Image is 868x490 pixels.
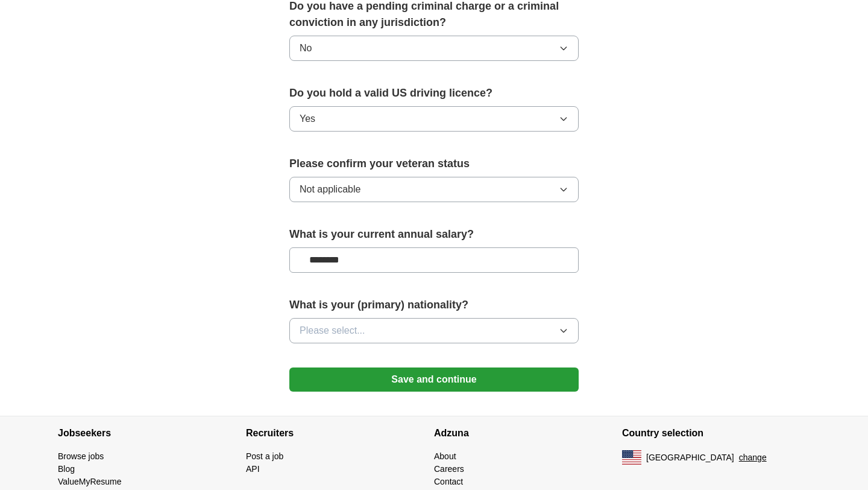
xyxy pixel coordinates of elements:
h4: Country selection [622,416,810,450]
span: No [300,41,312,56]
button: No [289,36,579,61]
span: Please select... [300,323,365,338]
a: Browse jobs [58,451,104,461]
span: Not applicable [300,182,360,197]
a: About [434,451,456,461]
label: What is your current annual salary? [289,226,579,243]
a: API [246,464,260,474]
a: Blog [58,464,75,474]
button: Yes [289,106,579,132]
button: Save and continue [289,367,579,392]
a: Careers [434,464,464,474]
button: change [739,451,767,464]
button: Not applicable [289,177,579,202]
label: What is your (primary) nationality? [289,297,579,313]
label: Do you hold a valid US driving licence? [289,85,579,101]
a: Post a job [246,451,283,461]
a: ValueMyResume [58,477,122,486]
label: Please confirm your veteran status [289,156,579,172]
img: US flag [622,450,641,465]
button: Please select... [289,318,579,343]
span: Yes [300,112,315,126]
a: Contact [434,477,463,486]
span: [GEOGRAPHIC_DATA] [646,451,734,464]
